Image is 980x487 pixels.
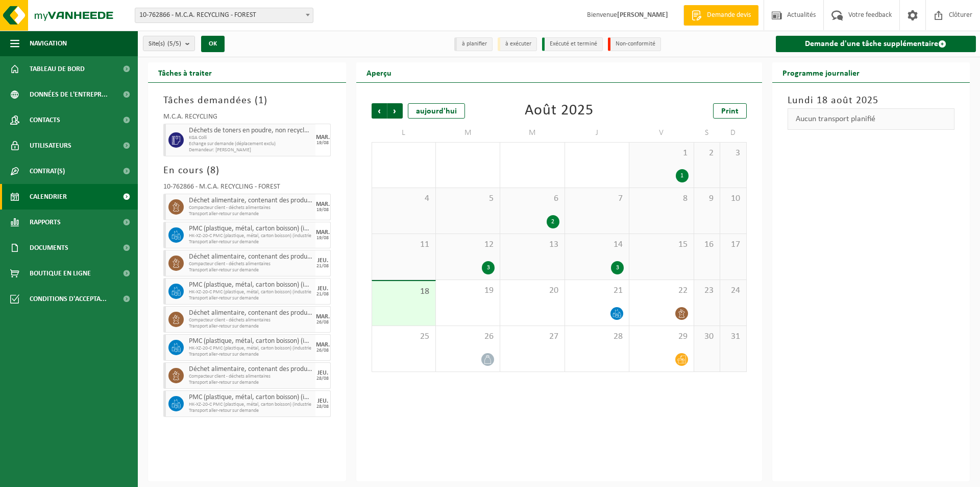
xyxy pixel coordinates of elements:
[316,134,330,141] div: MAR.
[570,239,624,250] span: 14
[189,211,313,217] span: Transport aller-retour sur demande
[163,113,331,124] div: M.C.A. RECYCLING
[699,148,715,159] span: 2
[725,193,741,204] span: 10
[189,323,313,330] span: Transport aller-retour sur demande
[316,376,329,381] div: 28/08
[408,103,465,119] div: aujourd'hui
[525,103,594,119] div: Août 2025
[725,239,741,250] span: 17
[377,331,430,342] span: 25
[189,393,313,402] span: PMC (plastique, métal, carton boisson) (industriel)
[316,292,329,297] div: 21/08
[704,10,753,20] span: Demande devis
[30,261,91,286] span: Boutique en ligne
[143,36,195,51] button: Site(s)(5/5)
[570,193,624,204] span: 7
[149,36,181,52] span: Site(s)
[189,225,313,233] span: PMC (plastique, métal, carton boisson) (industriel)
[189,197,313,205] span: Déchet alimentaire, contenant des produits d'origine animale, emballage mélangé (sans verre), cat 3
[189,337,313,345] span: PMC (plastique, métal, carton boisson) (industriel)
[163,183,331,194] div: 10-762866 - M.C.A. RECYCLING - FOREST
[542,37,603,51] li: Exécuté et terminé
[316,207,329,213] div: 19/08
[720,124,746,142] td: D
[498,37,537,51] li: à exécuter
[699,239,715,250] span: 16
[570,331,624,342] span: 28
[317,370,328,376] div: JEU.
[454,37,493,51] li: à planifier
[316,320,329,325] div: 26/08
[699,193,715,204] span: 9
[189,281,313,289] span: PMC (plastique, métal, carton boisson) (industriel)
[356,62,402,82] h2: Aperçu
[317,286,328,292] div: JEU.
[676,169,689,182] div: 1
[30,210,61,235] span: Rapports
[721,107,739,115] span: Print
[634,193,688,204] span: 8
[189,365,313,374] span: Déchet alimentaire, contenant des produits d'origine animale, emballage mélangé (sans verre), cat 3
[316,404,329,409] div: 28/08
[683,5,758,26] a: Demande devis
[316,314,330,320] div: MAR.
[189,261,313,267] span: Compacteur client - déchets alimentaires
[372,124,436,142] td: L
[317,398,328,404] div: JEU.
[772,62,870,82] h2: Programme journalier
[441,331,495,342] span: 26
[30,235,68,261] span: Documents
[699,331,715,342] span: 30
[189,135,313,141] span: KGA Colli
[505,285,559,296] span: 20
[713,103,747,119] a: Print
[377,193,430,204] span: 4
[505,239,559,250] span: 13
[699,285,715,296] span: 23
[634,285,688,296] span: 22
[163,93,331,108] h3: Tâches demandées ( )
[776,36,976,52] a: Demande d'une tâche supplémentaire
[189,317,313,323] span: Compacteur client - déchets alimentaires
[570,285,624,296] span: 21
[565,124,629,142] td: J
[617,11,668,19] strong: [PERSON_NAME]
[482,261,495,274] div: 3
[547,215,559,228] div: 2
[30,56,85,82] span: Tableau de bord
[629,124,694,142] td: V
[317,258,328,264] div: JEU.
[634,331,688,342] span: 29
[436,124,500,142] td: M
[316,348,329,353] div: 26/08
[634,148,688,159] span: 1
[163,163,331,178] h3: En cours ( )
[441,285,495,296] span: 19
[189,345,313,352] span: HK-XZ-20-C PMC (plastique, métal, carton boisson) (industrie
[189,374,313,380] span: Compacteur client - déchets alimentaires
[316,342,330,348] div: MAR.
[316,201,330,207] div: MAR.
[634,239,688,250] span: 15
[258,96,264,106] span: 1
[189,352,313,358] span: Transport aller-retour sur demande
[30,107,60,133] span: Contacts
[30,286,107,312] span: Conditions d'accepta...
[316,229,330,236] div: MAR.
[788,108,955,130] div: Aucun transport planifié
[30,82,108,107] span: Données de l'entrepr...
[189,233,313,239] span: HK-XZ-20-C PMC (plastique, métal, carton boisson) (industrie
[135,8,313,23] span: 10-762866 - M.C.A. RECYCLING - FOREST
[30,133,71,158] span: Utilisateurs
[148,62,222,82] h2: Tâches à traiter
[189,147,313,153] span: Demandeur: [PERSON_NAME]
[788,93,955,108] h3: Lundi 18 août 2025
[189,253,313,261] span: Déchet alimentaire, contenant des produits d'origine animale, emballage mélangé (sans verre), cat 3
[210,166,216,176] span: 8
[725,285,741,296] span: 24
[135,8,313,22] span: 10-762866 - M.C.A. RECYCLING - FOREST
[189,239,313,245] span: Transport aller-retour sur demande
[387,103,403,119] span: Suivant
[189,408,313,414] span: Transport aller-retour sur demande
